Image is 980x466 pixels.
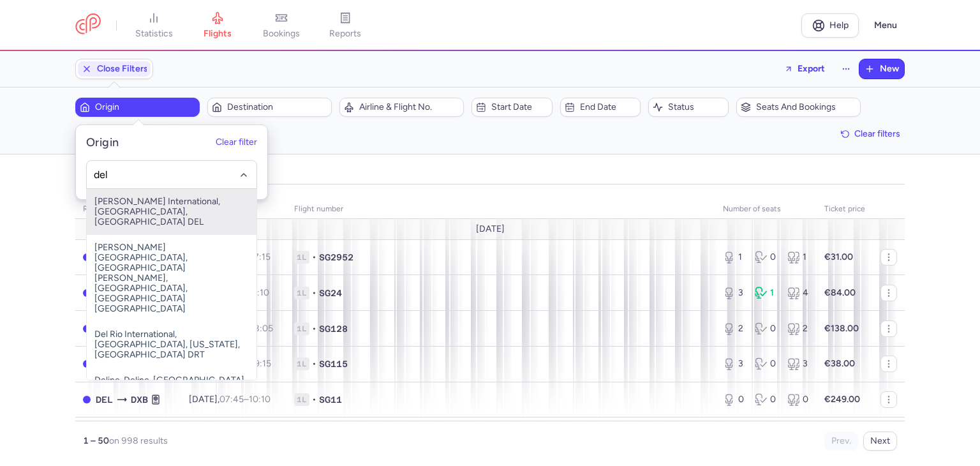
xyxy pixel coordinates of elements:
span: New [880,64,899,74]
div: 1 [787,251,809,264]
span: 1L [294,357,309,370]
span: Origin [95,102,195,112]
span: on 998 results [109,435,168,446]
span: 1L [294,251,309,264]
span: Deline, Deline, [GEOGRAPHIC_DATA], [GEOGRAPHIC_DATA] YWJ [87,368,256,403]
span: [PERSON_NAME] International, [GEOGRAPHIC_DATA], [GEOGRAPHIC_DATA] DEL [87,189,256,235]
span: Start date [491,102,547,112]
span: • [312,357,316,370]
a: statistics [122,11,186,40]
button: End date [560,98,641,117]
th: Flight number [286,200,715,219]
span: • [312,251,316,264]
button: Airline & Flight No. [339,98,464,117]
span: Status [668,102,724,112]
div: 0 [787,393,809,406]
span: [DATE], [189,394,271,405]
div: 0 [723,393,745,406]
span: [DATE] [476,224,505,234]
div: 3 [723,287,745,299]
time: 09:15 [249,358,271,369]
a: bookings [249,11,313,40]
div: 3 [723,357,745,370]
time: 11:10 [249,287,269,298]
strong: €84.00 [824,287,856,298]
span: Airline & Flight No. [359,102,459,112]
span: [PERSON_NAME][GEOGRAPHIC_DATA], [GEOGRAPHIC_DATA][PERSON_NAME], [GEOGRAPHIC_DATA], [GEOGRAPHIC_DA... [87,235,256,322]
span: – [219,394,271,405]
button: Close Filters [76,59,152,79]
button: Seats and bookings [736,98,861,117]
button: Clear filters [836,124,905,144]
button: Status [648,98,729,117]
th: Ticket price [817,200,873,219]
span: 1L [294,287,309,299]
div: 0 [755,357,776,370]
time: 07:45 [219,394,244,405]
button: Next [863,432,897,451]
span: Destination [227,102,327,112]
button: Destination [207,98,332,117]
strong: €38.00 [824,358,855,369]
div: 0 [755,393,776,406]
span: reports [329,28,361,40]
span: • [312,393,316,406]
div: 0 [755,322,776,335]
span: SG11 [319,393,342,406]
th: route [75,200,181,219]
button: Prev. [824,432,858,451]
button: Origin [75,98,200,117]
div: 0 [755,251,776,264]
button: Start date [471,98,552,117]
button: Clear filter [216,137,257,147]
span: Close Filters [97,64,148,74]
div: 4 [787,287,809,299]
span: DEL [96,393,113,407]
a: flights [186,11,249,40]
time: 07:15 [248,252,271,262]
strong: €31.00 [824,252,853,262]
h5: Origin [86,135,119,150]
span: Del Rio International, [GEOGRAPHIC_DATA], [US_STATE], [GEOGRAPHIC_DATA] DRT [87,322,256,368]
span: 1L [294,393,309,406]
strong: €249.00 [824,394,860,405]
span: 1L [294,322,309,335]
span: flights [204,28,232,40]
button: New [859,59,904,79]
span: SG128 [319,322,348,335]
span: Seats and bookings [756,102,856,112]
span: Export [798,64,825,73]
span: • [312,287,316,299]
a: CitizenPlane red outlined logo [75,13,101,37]
span: End date [580,102,636,112]
th: number of seats [715,200,817,219]
strong: 1 – 50 [83,435,109,446]
strong: €138.00 [824,323,859,334]
div: 2 [787,322,809,335]
span: Help [829,20,849,30]
button: Menu [866,13,905,38]
a: reports [313,11,377,40]
span: statistics [135,28,173,40]
span: SG115 [319,357,348,370]
time: 08:05 [248,323,273,334]
div: 1 [755,287,776,299]
div: 2 [723,322,745,335]
span: Clear filters [854,129,900,139]
span: • [312,322,316,335]
div: 3 [787,357,809,370]
div: 1 [723,251,745,264]
span: bookings [263,28,300,40]
a: Help [801,13,859,38]
button: Export [776,59,833,79]
input: -searchbox [94,167,250,181]
span: SG24 [319,287,342,299]
span: DXB [131,393,148,407]
span: SG2952 [319,251,353,264]
time: 10:10 [249,394,271,405]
